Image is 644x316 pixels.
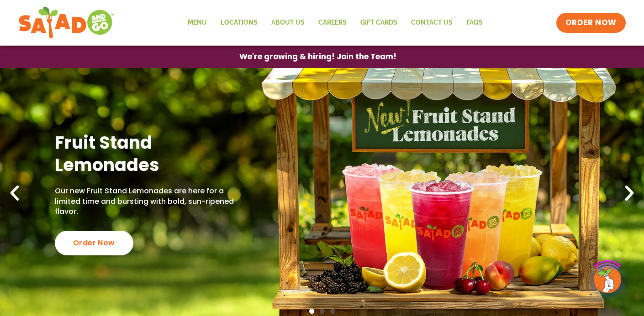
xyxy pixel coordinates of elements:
a: Contact Us [404,12,459,33]
a: Menu [181,12,214,33]
img: new-SAG-logo-768×292 [18,5,115,41]
a: GIFT CARDS [354,12,404,33]
div: Previous slide [5,183,25,203]
a: About Us [264,12,311,33]
span: Go to slide 2 [320,309,325,314]
span: Go to slide 3 [330,309,335,314]
span: ORDER NOW [565,17,617,28]
a: We're growing & hiring! Join the Team! [226,46,410,67]
span: Go to slide 1 [309,309,314,314]
p: Our new Fruit Stand Lemonades are here for a limited time and bursting with bold, sun-ripened fla... [55,186,249,217]
a: Locations [214,12,264,33]
a: FAQs [459,12,490,33]
div: Order Now [55,231,133,255]
div: Next slide [619,183,639,203]
a: ORDER NOW [556,13,626,33]
h2: Fruit Stand Lemonades [55,131,249,176]
a: Careers [311,12,354,33]
span: We're growing & hiring! Join the Team! [239,53,396,61]
nav: Menu [181,12,490,33]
